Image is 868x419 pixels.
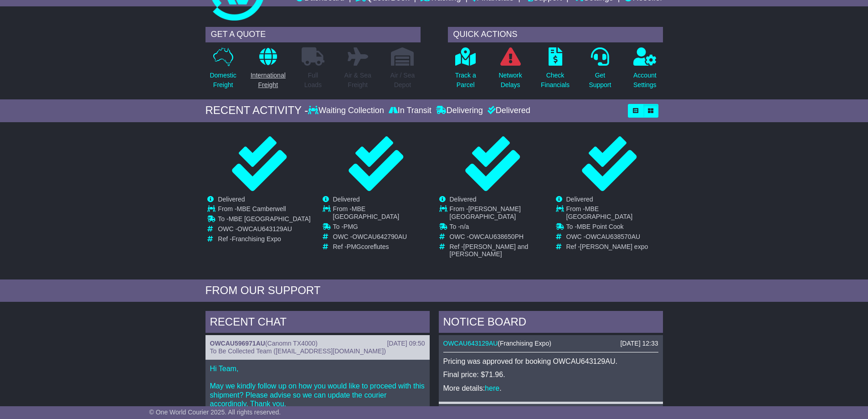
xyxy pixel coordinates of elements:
[498,71,522,90] p: Network Delays
[237,225,292,233] span: OWCAU643129AU
[450,223,546,233] td: To -
[205,284,663,297] div: FROM OUR SUPPORT
[218,235,310,243] td: Ref -
[149,409,281,416] span: © One World Courier 2025. All rights reserved.
[566,223,663,233] td: To -
[218,205,310,215] td: From -
[500,340,549,347] span: Franchising Expo
[218,215,310,225] td: To -
[352,233,407,240] span: OWCAU642790AU
[589,71,611,90] p: Get Support
[333,205,429,223] td: From -
[443,370,658,379] p: Final price: $71.96.
[450,233,546,243] td: OWC -
[210,340,265,347] a: OWCAU596971AU
[586,233,640,240] span: OWCAU638570AU
[434,106,485,116] div: Delivering
[566,243,663,251] td: Ref -
[205,104,308,117] div: RECENT ACTIVITY -
[455,47,477,95] a: Track aParcel
[267,340,316,347] span: Canomn TX4000
[450,205,546,223] td: From -
[540,47,570,95] a: CheckFinancials
[498,47,522,95] a: NetworkDelays
[210,71,236,90] p: Domestic Freight
[390,71,415,90] p: Air / Sea Depot
[450,243,529,258] span: [PERSON_NAME] and [PERSON_NAME]
[229,215,311,222] span: MBE [GEOGRAPHIC_DATA]
[333,233,429,243] td: OWC -
[485,384,499,392] a: here
[205,27,421,42] div: GET A QUOTE
[218,196,245,203] span: Delivered
[448,27,663,42] div: QUICK ACTIONS
[469,233,524,240] span: OWCAU638650PH
[333,205,400,220] span: MBE [GEOGRAPHIC_DATA]
[633,71,657,90] p: Account Settings
[210,347,386,355] span: To Be Collected Team ([EMAIL_ADDRESS][DOMAIN_NAME])
[541,71,570,90] p: Check Financials
[450,196,477,203] span: Delivered
[387,340,425,347] div: [DATE] 09:50
[443,384,658,393] p: More details: .
[205,311,430,336] div: RECENT CHAT
[566,205,663,223] td: From -
[443,340,498,347] a: OWCAU643129AU
[237,205,286,212] span: MBE Camberwell
[485,106,530,116] div: Delivered
[333,196,360,203] span: Delivered
[344,71,371,90] p: Air & Sea Freight
[633,47,657,95] a: AccountSettings
[566,233,663,243] td: OWC -
[302,71,324,90] p: Full Loads
[588,47,611,95] a: GetSupport
[566,196,593,203] span: Delivered
[210,340,425,347] div: ( )
[250,47,286,95] a: InternationalFreight
[344,223,358,230] span: PMG
[232,235,281,243] span: Franchising Expo
[455,71,476,90] p: Track a Parcel
[443,340,658,347] div: ( )
[439,311,663,336] div: NOTICE BOARD
[218,225,310,235] td: OWC -
[577,223,624,230] span: MBE Point Cook
[209,47,236,95] a: DomesticFreight
[251,71,286,90] p: International Freight
[580,243,648,250] span: [PERSON_NAME] expo
[566,205,633,220] span: MBE [GEOGRAPHIC_DATA]
[333,223,429,233] td: To -
[460,223,469,230] span: n/a
[450,243,546,259] td: Ref -
[450,205,521,220] span: [PERSON_NAME][GEOGRAPHIC_DATA]
[443,357,658,366] p: Pricing was approved for booking OWCAU643129AU.
[347,243,389,250] span: PMGcoreflutes
[333,243,429,251] td: Ref -
[620,340,658,347] div: [DATE] 12:33
[386,106,434,116] div: In Transit
[308,106,386,116] div: Waiting Collection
